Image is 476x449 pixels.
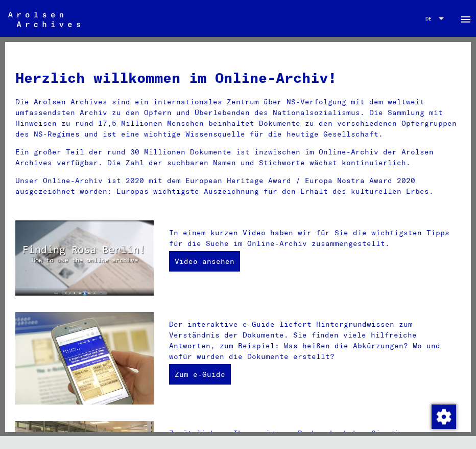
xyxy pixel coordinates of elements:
[169,364,231,385] a: Zum e-Guide
[15,175,461,197] p: Unser Online-Archiv ist 2020 mit dem European Heritage Award / Europa Nostra Award 2020 ausgezeic...
[432,405,456,429] img: Zustimmung ändern
[15,67,461,88] h1: Herzlich willkommen im Online-Archiv!
[169,228,461,249] p: In einem kurzen Video haben wir für Sie die wichtigsten Tipps für die Suche im Online-Archiv zusa...
[169,251,240,272] a: Video ansehen
[15,220,154,296] img: video.jpg
[15,312,154,405] img: eguide.jpg
[425,16,437,21] span: DE
[169,319,461,362] p: Der interaktive e-Guide liefert Hintergrundwissen zum Verständnis der Dokumente. Sie finden viele...
[460,13,472,26] mat-icon: Side nav toggle icon
[8,12,80,27] img: Arolsen_neg.svg
[456,8,476,29] button: Toggle sidenav
[15,97,461,140] p: Die Arolsen Archives sind ein internationales Zentrum über NS-Verfolgung mit dem weltweit umfasse...
[15,147,461,168] p: Ein großer Teil der rund 30 Millionen Dokumente ist inzwischen im Online-Archiv der Arolsen Archi...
